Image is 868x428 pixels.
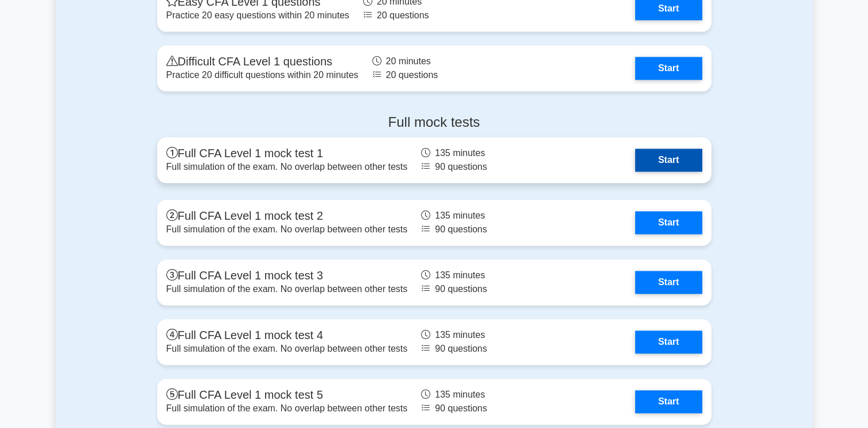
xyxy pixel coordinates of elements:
[635,57,702,80] a: Start
[157,114,711,131] h4: Full mock tests
[635,390,702,413] a: Start
[635,271,702,294] a: Start
[635,211,702,234] a: Start
[635,149,702,172] a: Start
[635,330,702,353] a: Start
